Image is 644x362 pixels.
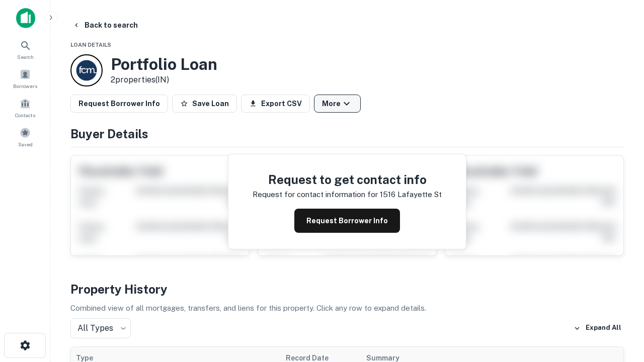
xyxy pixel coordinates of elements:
button: Request Borrower Info [294,209,400,233]
p: Combined view of all mortgages, transfers, and liens for this property. Click any row to expand d... [70,302,624,314]
button: Export CSV [241,95,310,113]
p: 1516 lafayette st [380,189,442,201]
p: 2 properties (IN) [111,74,217,86]
span: Loan Details [70,42,111,48]
button: More [314,95,361,113]
span: Search [17,53,34,61]
div: All Types [70,318,131,338]
p: Request for contact information for [253,189,378,201]
span: Saved [18,140,33,148]
button: Save Loan [172,95,237,113]
h4: Buyer Details [70,125,624,143]
h3: Portfolio Loan [111,55,217,74]
button: Back to search [68,16,142,34]
a: Contacts [3,94,47,121]
a: Borrowers [3,65,47,92]
a: Saved [3,123,47,150]
button: Expand All [571,321,624,336]
h4: Request to get contact info [253,170,442,189]
span: Contacts [15,111,35,119]
img: capitalize-icon.png [16,8,35,28]
a: Search [3,36,47,63]
iframe: Chat Widget [594,282,644,330]
span: Borrowers [13,82,37,90]
button: Request Borrower Info [70,95,168,113]
h4: Property History [70,280,624,298]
